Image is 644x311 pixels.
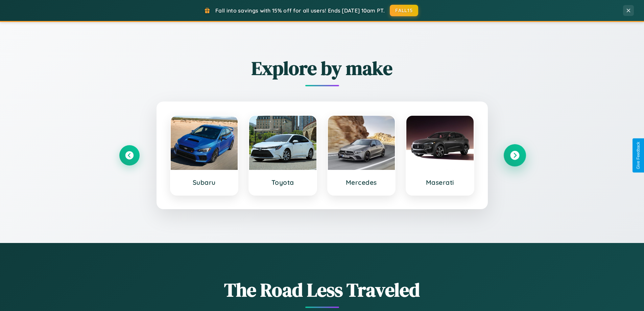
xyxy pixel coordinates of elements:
[390,5,418,16] button: FALL15
[119,277,525,303] h1: The Road Less Traveled
[177,178,231,186] h3: Subaru
[335,178,388,186] h3: Mercedes
[256,178,310,186] h3: Toyota
[636,142,641,169] div: Give Feedback
[215,7,385,14] span: Fall into savings with 15% off for all users! Ends [DATE] 10am PT.
[119,55,525,81] h2: Explore by make
[413,178,467,186] h3: Maserati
